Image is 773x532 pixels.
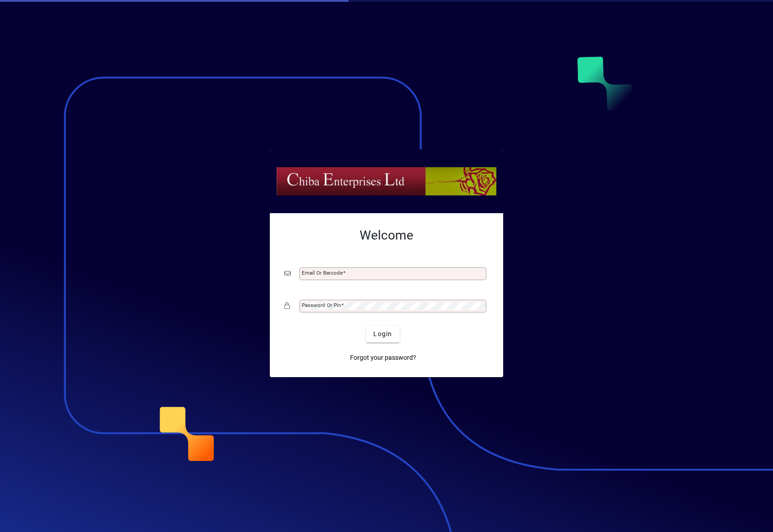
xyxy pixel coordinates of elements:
mat-label: Email or Barcode [302,270,343,276]
mat-label: Password or Pin [302,302,341,308]
a: Forgot your password? [346,350,420,366]
button: Login [366,326,399,343]
span: Login [373,329,392,339]
span: Forgot your password? [350,353,416,363]
h2: Welcome [284,228,489,243]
